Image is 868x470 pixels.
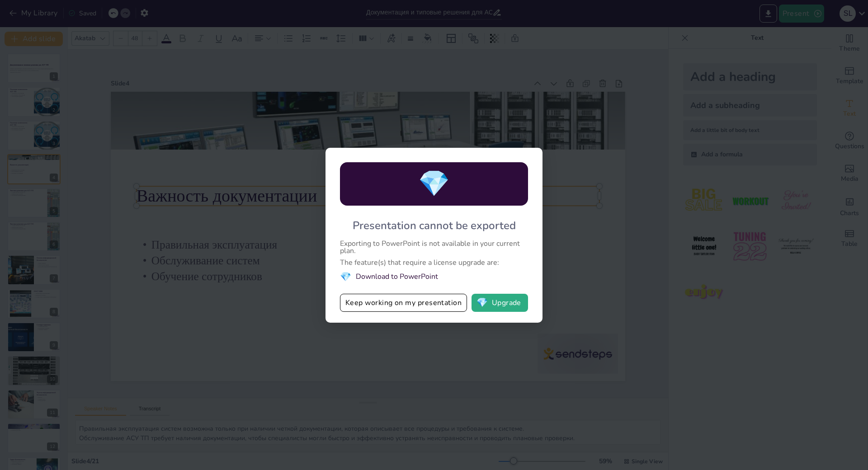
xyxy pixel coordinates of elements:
div: Exporting to PowerPoint is not available in your current plan. [340,240,528,254]
div: Presentation cannot be exported [353,218,516,233]
div: The feature(s) that require a license upgrade are: [340,259,528,266]
li: Download to PowerPoint [340,271,528,283]
span: diamond [418,166,450,201]
button: Keep working on my presentation [340,294,467,312]
span: diamond [476,298,488,307]
button: diamondUpgrade [472,294,528,312]
span: diamond [340,271,351,283]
